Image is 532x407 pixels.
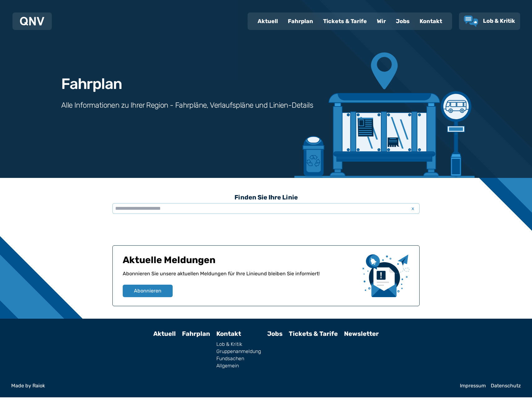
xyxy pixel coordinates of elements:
a: Datenschutz [491,383,521,388]
img: QNV Logo [20,17,44,26]
a: Kontakt [415,13,447,29]
a: Tickets & Tarife [318,13,372,29]
a: Lob & Kritik [464,16,515,27]
a: Tickets & Tarife [289,330,338,337]
a: Impressum [460,383,486,388]
span: Abonnieren [134,287,161,295]
a: Fahrplan [283,13,318,29]
a: Made by Raiok [11,383,455,388]
a: Aktuell [153,330,176,337]
a: Allgemein [216,363,261,368]
a: Jobs [267,330,283,337]
a: Kontakt [216,330,241,337]
a: Aktuell [253,13,283,29]
img: newsletter [362,254,409,297]
p: Abonnieren Sie unsere aktuellen Meldungen für Ihre Linie und bleiben Sie informiert! [123,270,357,285]
h1: Fahrplan [61,76,122,91]
span: Lob & Kritik [483,17,515,24]
a: Jobs [391,13,415,29]
button: Abonnieren [123,285,173,297]
h3: Alle Informationen zu Ihrer Region - Fahrpläne, Verlaufspläne und Linien-Details [61,100,313,110]
a: QNV Logo [20,15,44,27]
a: Fundsachen [216,356,261,361]
a: Lob & Kritik [216,342,261,347]
a: Newsletter [344,330,379,337]
h1: Aktuelle Meldungen [123,254,357,270]
a: Wir [372,13,391,29]
a: Fahrplan [182,330,210,337]
a: Gruppenanmeldung [216,349,261,354]
span: x [408,205,417,212]
h3: Finden Sie Ihre Linie [112,190,420,204]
